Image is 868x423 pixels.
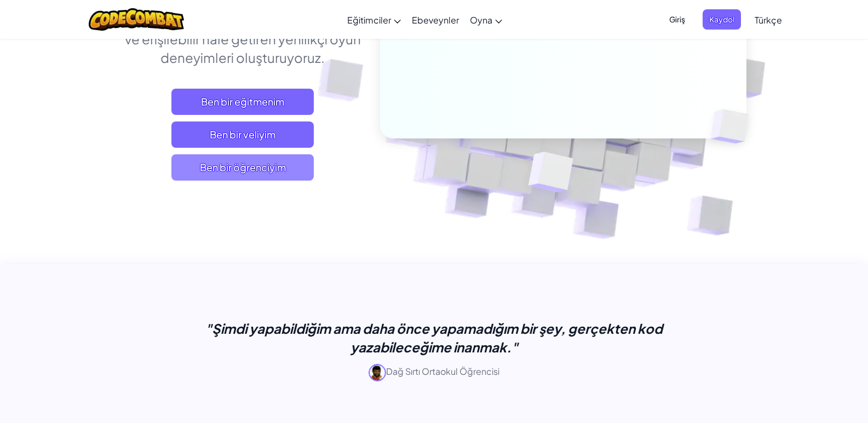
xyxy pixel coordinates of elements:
[464,5,508,34] a: Oyna
[342,5,406,34] a: Eğitimciler
[171,154,314,181] button: Ben bir öğrenciyim
[160,319,708,356] p: "Şimdi yapabildiğim ama daha önce yapamadığım bir şey, gerçekten kod yazabileceğime inanmak."
[369,364,386,381] img: avatar
[755,14,782,26] span: Türkçe
[347,14,391,26] span: Eğitimciler
[171,121,314,148] a: Ben bir veliyim
[692,86,774,166] img: Overlap cubes
[171,89,314,115] a: Ben bir eğitmenim
[663,9,692,30] button: Giriş
[749,5,787,34] a: Türkçe
[470,14,492,26] span: Oyna
[501,129,599,219] img: Overlap cubes
[160,364,708,381] p: Dağ Sırtı Ortaokul Öğrencisi
[406,5,464,34] a: Ebeveynler
[89,8,185,31] img: CodeCombat logo
[703,9,741,30] button: Kaydol
[122,11,364,67] p: Bilgisayar bilimini herkes için ilgi çekici ve erişilebilir hale getiren yenilikçi oyun deneyimle...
